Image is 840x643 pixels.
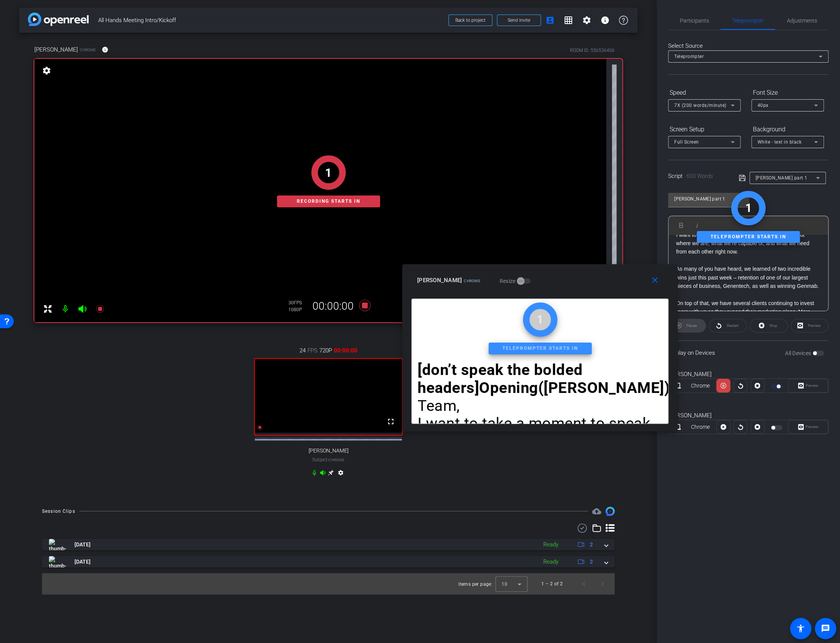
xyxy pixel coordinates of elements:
div: Chrome [685,423,717,431]
span: [PERSON_NAME] [309,448,348,454]
p: As many of you have heard, we learned of two incredible wins just this past week – retention of o... [676,265,821,290]
div: Display on Devices [668,340,829,365]
button: Next page [593,575,612,593]
img: Session clips [605,507,615,516]
mat-icon: accessibility [796,624,805,633]
button: Previous page [575,575,593,593]
mat-icon: settings [582,16,591,25]
label: All Devices [785,349,812,357]
div: Font Size [751,86,824,99]
span: Adjustments [787,18,817,23]
div: Background [751,123,824,136]
span: 00:00:00 [334,346,358,355]
span: White - text in black [757,139,802,145]
span: 40px [757,103,769,108]
span: Participants [680,18,709,23]
span: All Hands Meeting Intro/Kickoff [98,13,444,28]
span: FPS [308,346,317,355]
span: [PERSON_NAME] part 1 [756,175,808,181]
mat-icon: grid_on [564,16,573,25]
span: [PERSON_NAME] [417,277,462,284]
span: Teleprompter [732,18,764,23]
span: Subject [312,456,345,463]
div: [PERSON_NAME] [668,411,829,420]
span: [DATE] [74,558,91,566]
div: 1 [537,315,544,324]
p: Team, [418,397,662,415]
mat-icon: account_box [545,16,555,25]
span: Destinations for your clips [592,507,601,516]
mat-icon: info [600,16,610,25]
div: Session Clips [42,507,75,515]
div: Ready [539,557,562,566]
strong: Opening [479,379,538,397]
span: - [327,457,329,462]
span: Full Screen [674,139,699,145]
div: Ready [539,540,562,549]
span: 7X (200 words/minute) [674,103,727,108]
span: 2 [590,541,593,549]
mat-icon: message [821,624,830,633]
p: On top of that, we have several clients continuing to invest more with us as they expand their ma... [676,299,821,350]
mat-icon: fullscreen [386,417,395,426]
strong: [don’t speak the bolded headers] [418,361,587,397]
strong: ([PERSON_NAME]): [538,379,674,397]
p: I want to take a moment to speak from the heart about where we are, what we’re capable of, and wh... [676,231,821,256]
div: Screen Setup [668,123,741,136]
span: Chrome [464,279,481,283]
span: Teleprompter [674,54,704,59]
span: 2 [590,558,593,566]
div: Speed [668,86,741,99]
div: Script [668,172,728,181]
label: Resize [500,277,517,285]
img: thumb-nail [49,556,66,567]
span: 603 Words [686,173,713,179]
mat-icon: cloud_upload [592,507,601,516]
div: Recording starts in [277,195,380,207]
img: thumb-nail [49,539,66,550]
span: 720P [319,346,332,355]
span: [DATE] [74,541,91,549]
div: 1 [325,164,332,181]
div: 1 – 2 of 2 [541,580,563,588]
div: Teleprompter starts in [697,231,800,243]
div: Chrome [685,382,717,390]
div: Items per page: [458,580,492,588]
mat-icon: close [650,276,660,285]
span: Back to project [455,18,486,23]
span: Chrome [329,458,345,462]
p: I want to take a moment to speak from the heart about where we are, what we’re capable of, and wh... [418,415,662,504]
mat-icon: settings [336,470,345,479]
span: Send invite [508,17,530,23]
span: 24 [299,346,306,355]
div: [PERSON_NAME] [668,370,829,379]
img: app-logo [28,13,89,26]
div: 1 [745,199,752,216]
div: Teleprompter starts in [489,343,592,354]
div: Select Source [668,42,829,50]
